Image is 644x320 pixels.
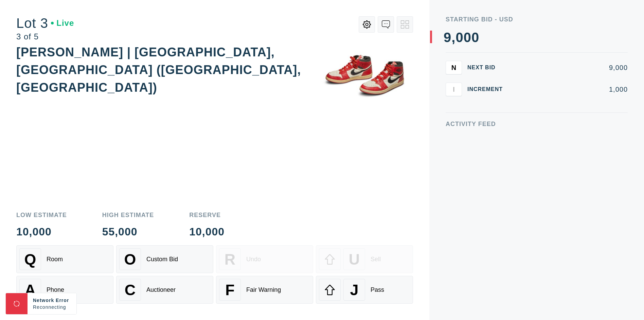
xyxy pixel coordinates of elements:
[116,245,213,273] button: OCustom Bid
[446,61,462,74] button: N
[33,297,71,304] div: Network Error
[514,86,628,93] div: 1,000
[349,251,360,268] span: U
[16,212,67,218] div: Low Estimate
[16,45,301,94] div: [PERSON_NAME] | [GEOGRAPHIC_DATA], [GEOGRAPHIC_DATA] ([GEOGRAPHIC_DATA], [GEOGRAPHIC_DATA])
[51,19,74,27] div: Live
[116,276,213,304] button: CAuctioneer
[225,251,235,268] span: R
[16,16,74,30] div: Lot 3
[47,256,63,263] div: Room
[471,31,479,44] div: 0
[446,121,628,127] div: Activity Feed
[455,31,463,44] div: 0
[125,281,136,299] span: C
[16,245,113,273] button: QRoom
[189,212,225,218] div: Reserve
[350,281,358,299] span: J
[514,64,628,71] div: 9,000
[124,251,136,268] span: O
[444,31,451,44] div: 9
[25,281,36,299] span: A
[47,286,64,294] div: Phone
[16,33,74,41] div: 3 of 5
[246,256,261,263] div: Undo
[467,65,508,70] div: Next Bid
[371,256,381,263] div: Sell
[189,226,225,237] div: 10,000
[102,226,154,237] div: 55,000
[146,286,176,294] div: Auctioneer
[216,245,313,273] button: RUndo
[446,16,628,22] div: Starting Bid - USD
[316,245,413,273] button: USell
[102,212,154,218] div: High Estimate
[146,256,178,263] div: Custom Bid
[24,251,36,268] span: Q
[246,286,281,294] div: Fair Warning
[216,276,313,304] button: FFair Warning
[464,31,471,44] div: 0
[451,31,455,166] div: ,
[16,226,67,237] div: 10,000
[467,87,508,92] div: Increment
[371,286,384,294] div: Pass
[316,276,413,304] button: JPass
[446,83,462,96] button: I
[16,276,113,304] button: APhone
[225,281,234,299] span: F
[451,64,456,71] span: N
[33,304,71,310] div: Reconnecting
[453,85,455,93] span: I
